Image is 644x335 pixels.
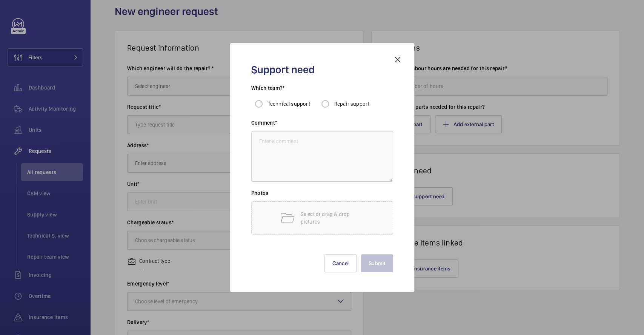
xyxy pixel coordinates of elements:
h3: Comment* [251,119,393,131]
button: Submit [361,254,393,272]
button: Cancel [324,254,357,272]
h2: Support need [251,63,393,77]
h3: Photos [251,189,393,201]
span: Repair support [334,101,370,107]
p: Select or drag & drop pictures [301,210,365,225]
h3: Which team?* [251,84,393,96]
span: Technical support [268,101,310,107]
